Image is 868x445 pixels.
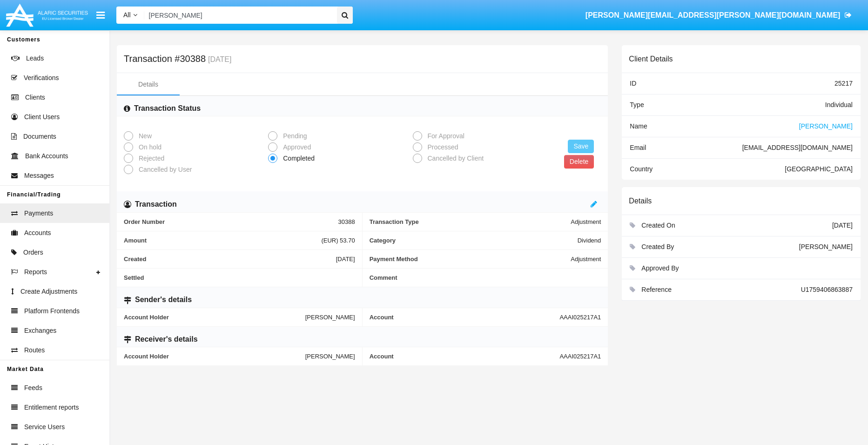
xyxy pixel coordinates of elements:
[370,353,560,360] span: Account
[629,196,652,205] h6: Details
[123,11,131,19] span: All
[25,151,68,161] span: Bank Accounts
[422,131,467,141] span: For Approval
[641,243,674,250] span: Created By
[135,199,177,209] h6: Transaction
[133,131,154,141] span: New
[24,422,65,432] span: Service Users
[24,112,60,122] span: Client Users
[832,222,853,229] span: [DATE]
[277,131,309,141] span: Pending
[23,132,56,142] span: Documents
[5,1,89,29] img: Logo image
[24,171,54,181] span: Messages
[568,140,594,153] button: Save
[24,73,59,83] span: Verifications
[20,287,77,297] span: Create Adjustments
[277,142,313,152] span: Approved
[641,264,679,272] span: Approved By
[801,286,853,293] span: U1759406863887
[338,218,355,225] span: 30388
[124,274,355,281] span: Settled
[370,274,601,281] span: Comment
[742,144,853,151] span: [EMAIL_ADDRESS][DOMAIN_NAME]
[585,11,841,19] span: [PERSON_NAME][EMAIL_ADDRESS][PERSON_NAME][DOMAIN_NAME]
[321,237,355,244] span: (EUR) 53.70
[277,154,317,163] span: Completed
[24,209,53,218] span: Payments
[24,267,47,277] span: Reports
[124,218,338,225] span: Order Number
[116,10,144,20] a: All
[133,142,164,152] span: On hold
[23,248,43,257] span: Orders
[370,218,571,225] span: Transaction Type
[124,237,321,244] span: Amount
[135,295,192,305] h6: Sender's details
[305,353,355,360] span: [PERSON_NAME]
[26,54,44,63] span: Leads
[24,306,80,316] span: Platform Frontends
[24,383,42,393] span: Feeds
[559,353,601,360] span: AAAI025217A1
[370,237,578,244] span: Category
[581,2,856,28] a: [PERSON_NAME][EMAIL_ADDRESS][PERSON_NAME][DOMAIN_NAME]
[133,154,167,163] span: Rejected
[370,256,571,263] span: Payment Method
[799,243,853,250] span: [PERSON_NAME]
[124,353,305,360] span: Account Holder
[124,314,305,321] span: Account Holder
[24,326,56,336] span: Exchanges
[134,103,201,114] h6: Transaction Status
[630,144,646,151] span: Email
[630,165,653,173] span: Country
[206,56,231,63] small: [DATE]
[785,165,853,173] span: [GEOGRAPHIC_DATA]
[124,256,336,263] span: Created
[578,237,601,244] span: Dividend
[799,122,853,130] span: [PERSON_NAME]
[641,286,672,293] span: Reference
[133,165,194,175] span: Cancelled by User
[422,154,486,163] span: Cancelled by Client
[24,403,79,412] span: Entitlement reports
[559,314,601,321] span: AAAI025217A1
[305,314,355,321] span: [PERSON_NAME]
[135,334,198,344] h6: Receiver's details
[138,80,158,89] div: Details
[629,54,673,63] h6: Client Details
[124,55,231,63] h5: Transaction #30388
[834,80,853,87] span: 25217
[571,256,601,263] span: Adjustment
[630,101,644,108] span: Type
[370,314,560,321] span: Account
[571,218,601,225] span: Adjustment
[564,155,594,169] button: Delete
[422,142,461,152] span: Processed
[144,7,334,24] input: Search
[630,80,636,87] span: ID
[336,256,355,263] span: [DATE]
[641,222,675,229] span: Created On
[24,228,51,238] span: Accounts
[25,93,45,102] span: Clients
[825,101,853,108] span: Individual
[630,122,647,130] span: Name
[24,345,45,355] span: Routes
